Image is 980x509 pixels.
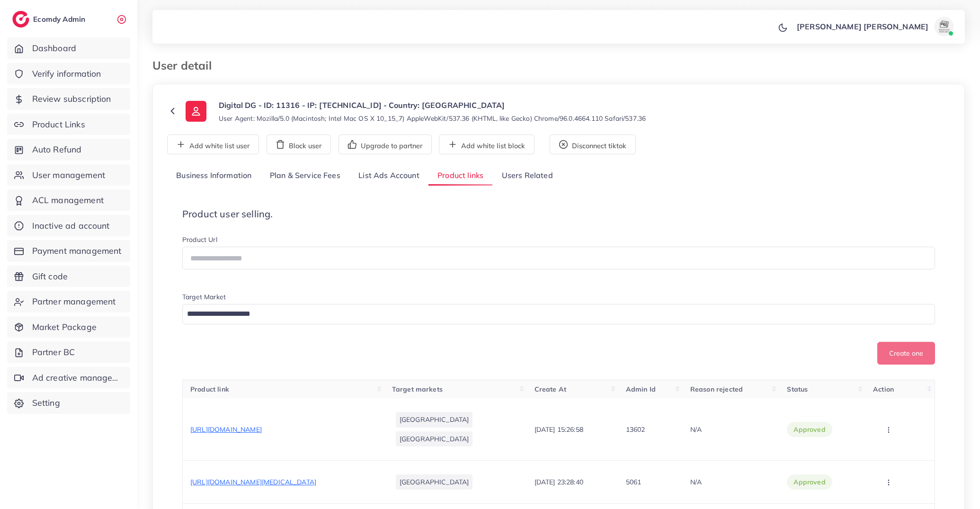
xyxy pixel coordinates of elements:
img: ic-user-info.36bf1079.svg [186,101,206,122]
a: Partner management [7,291,130,313]
span: Partner BC [32,346,75,358]
a: Inactive ad account [7,215,130,237]
h3: User detail [152,59,219,72]
li: [GEOGRAPHIC_DATA] [396,412,473,427]
li: [GEOGRAPHIC_DATA] [396,474,473,490]
a: Setting [7,392,130,414]
p: [PERSON_NAME] [PERSON_NAME] [797,21,928,32]
button: Create one [877,342,935,365]
button: Upgrade to partner [339,134,432,154]
span: [URL][DOMAIN_NAME] [190,425,262,434]
span: Inactive ad account [32,220,110,232]
p: Digital DG - ID: 11316 - IP: [TECHNICAL_ID] - Country: [GEOGRAPHIC_DATA] [219,99,646,111]
p: [DATE] 15:26:58 [535,424,583,435]
p: 13602 [626,424,645,435]
span: Product link [190,385,229,393]
span: Admin Id [626,385,656,393]
span: Product Links [32,118,85,131]
a: Partner BC [7,341,130,363]
label: Target Market [182,292,226,302]
span: Payment management [32,245,122,257]
a: Product links [428,166,492,186]
p: 5061 [626,476,641,488]
li: [GEOGRAPHIC_DATA] [396,431,473,446]
span: Gift code [32,270,68,283]
a: Review subscription [7,88,130,110]
span: Review subscription [32,93,111,105]
span: ACL management [32,194,104,206]
span: Create At [535,385,566,393]
a: Auto Refund [7,139,130,161]
a: logoEcomdy Admin [12,11,88,27]
span: approved [793,425,825,434]
span: Dashboard [32,42,76,54]
small: User Agent: Mozilla/5.0 (Macintosh; Intel Mac OS X 10_15_7) AppleWebKit/537.36 (KHTML, like Gecko... [219,114,646,123]
input: Search for option [184,307,923,321]
a: Product Links [7,114,130,135]
a: Business Information [167,166,261,186]
span: approved [793,477,825,487]
span: Status [787,385,808,393]
a: Payment management [7,240,130,262]
a: User management [7,164,130,186]
span: Reason rejected [690,385,743,393]
p: [DATE] 23:28:40 [535,476,583,488]
a: List Ads Account [349,166,428,186]
a: Market Package [7,316,130,338]
a: [PERSON_NAME] [PERSON_NAME]avatar [792,17,957,36]
span: Action [873,385,894,393]
a: Gift code [7,266,130,287]
button: Disconnect tiktok [550,134,636,154]
button: Block user [267,134,331,154]
div: Search for option [182,304,935,324]
h4: Product user selling. [182,208,935,220]
span: [URL][DOMAIN_NAME][MEDICAL_DATA] [190,478,316,486]
span: Setting [32,397,60,409]
label: Product Url [182,235,217,244]
span: N/A [690,478,702,486]
a: Verify information [7,63,130,85]
span: Target markets [392,385,443,393]
span: N/A [690,425,702,434]
h2: Ecomdy Admin [33,15,88,24]
a: Dashboard [7,37,130,59]
span: Verify information [32,68,101,80]
a: Ad creative management [7,367,130,389]
a: Plan & Service Fees [261,166,349,186]
span: User management [32,169,105,181]
span: Ad creative management [32,372,123,384]
span: Auto Refund [32,143,82,156]
a: Users Related [492,166,561,186]
a: ACL management [7,189,130,211]
img: avatar [935,17,953,36]
button: Add white list user [167,134,259,154]
button: Add white list block [439,134,535,154]
img: logo [12,11,29,27]
span: Market Package [32,321,97,333]
span: Partner management [32,295,116,308]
